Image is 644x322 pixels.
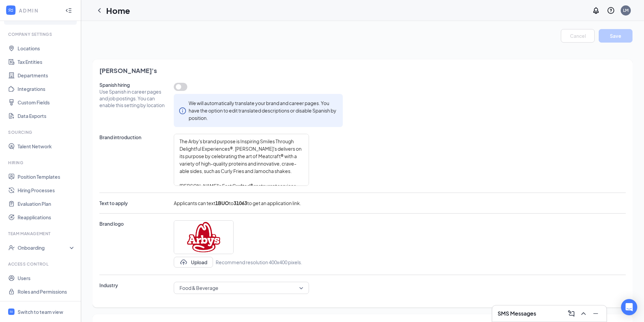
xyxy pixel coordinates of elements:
[8,160,74,166] div: Hiring
[607,6,615,15] svg: QuestionInfo
[9,309,14,314] svg: WorkstreamLogo
[216,258,302,266] span: Recommend resolution 400x400 pixels.
[18,183,75,197] a: Hiring Processes
[18,96,75,109] a: Custom Fields
[174,220,302,268] span: UploadUploadRecommend resolution 400x400 pixels.
[19,7,59,14] div: ADMIN
[189,99,337,122] div: We will automatically translate your brand and career pages. You have the option to edit translat...
[567,309,575,318] svg: ComposeMessage
[99,134,167,141] span: Brand introduction
[621,299,637,315] div: Open Intercom Messenger
[18,244,70,251] div: Onboarding
[561,29,595,43] button: Cancel
[99,81,167,88] span: Spanish hiring
[592,309,600,318] svg: Minimize
[18,69,75,82] a: Departments
[8,244,15,251] svg: UserCheck
[18,55,75,69] a: Tax Entities
[623,7,628,13] div: LM
[215,200,229,206] b: 1BUO
[18,42,75,55] a: Locations
[8,31,74,37] div: Company Settings
[99,66,626,75] span: [PERSON_NAME]'s
[18,109,75,123] a: Data Exports
[106,5,130,16] h1: Home
[7,7,14,14] svg: WorkstreamLogo
[599,29,633,43] button: Save
[18,170,75,183] a: Position Templates
[18,308,63,315] div: Switch to team view
[234,200,247,206] b: 31063
[18,285,75,298] a: Roles and Permissions
[578,308,589,319] button: ChevronUp
[99,220,167,227] span: Brand logo
[8,261,74,267] div: Access control
[65,7,72,14] svg: Collapse
[18,271,75,285] a: Users
[590,308,601,319] button: Minimize
[99,282,167,289] span: Industry
[99,88,167,108] span: Use Spanish in career pages and job postings. You can enable this setting by location
[179,107,186,114] span: info-circle
[174,134,309,186] textarea: The Arby's brand purpose is Inspiring Smiles Through Delightful Experiences®. [PERSON_NAME]'s del...
[579,309,588,318] svg: ChevronUp
[8,231,74,237] div: Team Management
[180,283,218,293] span: Food & Beverage
[18,140,75,153] a: Talent Network
[18,210,75,224] a: Reapplications
[592,6,600,15] svg: Notifications
[99,200,167,206] span: Text to apply
[498,310,536,317] h3: SMS Messages
[18,197,75,210] a: Evaluation Plan
[95,6,103,15] svg: ChevronLeft
[18,82,75,96] a: Integrations
[174,200,301,206] span: Applicants can text to to get an application link.
[174,257,213,268] button: UploadUpload
[566,308,577,319] button: ComposeMessage
[180,258,188,266] svg: Upload
[8,129,74,135] div: Sourcing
